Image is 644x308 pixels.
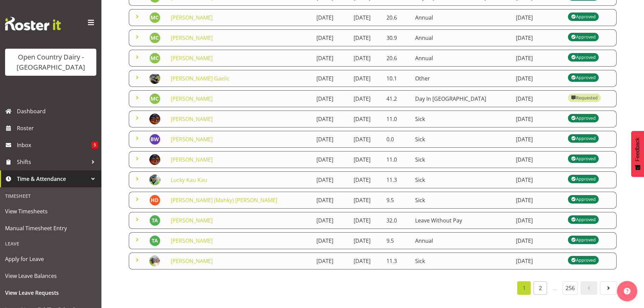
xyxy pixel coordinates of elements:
[382,171,411,188] td: 11.3
[571,256,595,264] div: Approved
[2,189,100,203] div: Timesheet
[571,53,595,61] div: Approved
[312,90,349,107] td: [DATE]
[571,94,597,102] div: Requested
[512,232,564,249] td: [DATE]
[149,174,160,185] img: lucky-kau-kaub75bdeb4ebc3a1a5d501d68e79194433.png
[92,142,98,148] span: 5
[350,232,383,249] td: [DATE]
[2,267,100,284] a: View Leave Balances
[512,50,564,67] td: [DATE]
[411,50,512,67] td: Annual
[171,237,213,244] a: [PERSON_NAME]
[512,171,564,188] td: [DATE]
[17,157,88,167] span: Shifts
[312,70,349,87] td: [DATE]
[512,212,564,229] td: [DATE]
[571,134,595,142] div: Approved
[350,253,383,269] td: [DATE]
[171,136,213,143] a: [PERSON_NAME]
[624,288,630,294] img: help-xxl-2.png
[512,29,564,46] td: [DATE]
[382,111,411,127] td: 11.0
[512,253,564,269] td: [DATE]
[149,256,160,266] img: bryan-leathart84cfdb952d0f4e63f5e7337c8aa82601.png
[512,70,564,87] td: [DATE]
[571,114,595,122] div: Approved
[149,215,160,226] img: thakur-ajit-singh11708.jpg
[171,14,213,21] a: [PERSON_NAME]
[382,192,411,209] td: 9.5
[350,111,383,127] td: [DATE]
[149,114,160,124] img: amba-swann7ed9d8112a71dfd9dade164ec80c2a42.png
[312,192,349,209] td: [DATE]
[411,212,512,229] td: Leave Without Pay
[312,253,349,269] td: [DATE]
[17,140,92,150] span: Inbox
[571,33,595,41] div: Approved
[5,206,96,216] span: View Timesheets
[382,212,411,229] td: 32.0
[571,13,595,21] div: Approved
[171,95,213,102] a: [PERSON_NAME]
[350,9,383,26] td: [DATE]
[17,123,98,133] span: Roster
[382,9,411,26] td: 20.6
[350,192,383,209] td: [DATE]
[171,156,213,163] a: [PERSON_NAME]
[512,192,564,209] td: [DATE]
[512,151,564,168] td: [DATE]
[411,111,512,127] td: Sick
[512,90,564,107] td: [DATE]
[512,111,564,127] td: [DATE]
[2,203,100,220] a: View Timesheets
[5,223,96,233] span: Manual Timesheet Entry
[631,131,644,177] button: Feedback - Show survey
[512,9,564,26] td: [DATE]
[149,12,160,23] img: max-coulter9837.jpg
[149,93,160,104] img: max-coulter9837.jpg
[382,131,411,148] td: 0.0
[2,220,100,237] a: Manual Timesheet Entry
[149,195,160,206] img: harmanpreet-dhillon10098.jpg
[171,75,230,82] a: [PERSON_NAME] Gaelic
[5,17,61,30] img: Rosterit website logo
[411,171,512,188] td: Sick
[382,253,411,269] td: 11.3
[411,151,512,168] td: Sick
[171,196,277,204] a: [PERSON_NAME] (Mahky) [PERSON_NAME]
[382,151,411,168] td: 11.0
[571,236,595,244] div: Approved
[12,52,90,72] div: Open Country Dairy - [GEOGRAPHIC_DATA]
[350,212,383,229] td: [DATE]
[2,237,100,251] div: Leave
[2,251,100,267] a: Apply for Leave
[171,54,213,62] a: [PERSON_NAME]
[411,70,512,87] td: Other
[571,155,595,163] div: Approved
[149,32,160,43] img: max-coulter9837.jpg
[411,192,512,209] td: Sick
[312,212,349,229] td: [DATE]
[312,50,349,67] td: [DATE]
[350,50,383,67] td: [DATE]
[411,90,512,107] td: Day In [GEOGRAPHIC_DATA]
[312,232,349,249] td: [DATE]
[312,111,349,127] td: [DATE]
[411,131,512,148] td: Sick
[350,70,383,87] td: [DATE]
[411,29,512,46] td: Annual
[312,9,349,26] td: [DATE]
[350,29,383,46] td: [DATE]
[350,151,383,168] td: [DATE]
[382,70,411,87] td: 10.1
[149,235,160,246] img: thakur-ajit-singh11708.jpg
[5,271,96,281] span: View Leave Balances
[149,53,160,64] img: max-coulter9837.jpg
[312,131,349,148] td: [DATE]
[571,73,595,81] div: Approved
[312,171,349,188] td: [DATE]
[17,106,98,116] span: Dashboard
[571,175,595,183] div: Approved
[350,171,383,188] td: [DATE]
